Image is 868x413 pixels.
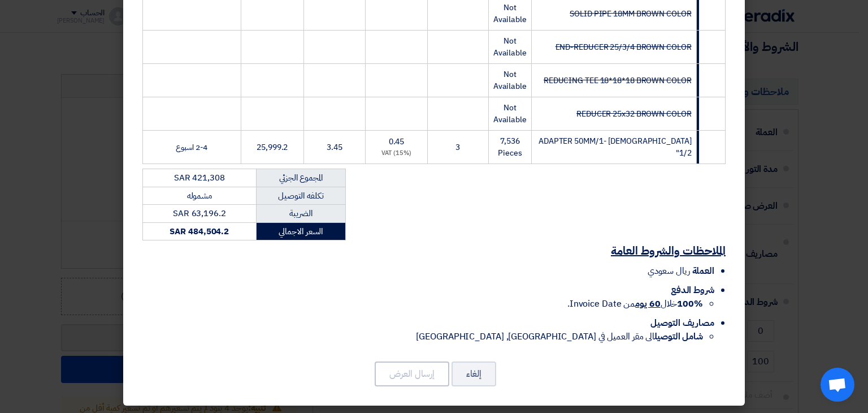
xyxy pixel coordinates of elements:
span: Not Available [493,2,527,25]
span: خلال من Invoice Date. [567,297,703,311]
u: 60 يوم [635,297,660,311]
span: Not Available [493,68,527,92]
strike: SOLID PIPE 18MM BROWN COLOR [570,8,691,20]
u: الملاحظات والشروط العامة [611,242,726,259]
button: إرسال العرض [375,362,449,386]
span: SAR 63,196.2 [173,207,226,220]
strike: END-REDUCER 25/3/4 BROWN COLOR [555,41,692,53]
strong: SAR 484,504.2 [170,225,229,238]
span: العملة [692,264,714,278]
span: 3.45 [327,141,342,153]
strong: 100% [677,297,703,311]
button: إلغاء [452,362,496,386]
td: الضريبة [256,205,345,223]
div: (15%) VAT [370,149,422,158]
span: 3 [455,141,460,153]
span: شروط الدفع [671,283,714,297]
span: ريال سعودي [648,264,690,278]
span: 25,999.2 [257,141,288,153]
span: مصاريف التوصيل [650,316,714,330]
span: مشموله [187,190,212,202]
strike: REDUCER 25x32 BROWN COLOR [576,108,692,120]
span: 0.45 [389,136,405,148]
li: الى مقر العميل في [GEOGRAPHIC_DATA], [GEOGRAPHIC_DATA] [142,330,703,343]
strike: REDUCING TEE 18*18*18 BROWN COLOR [544,75,692,87]
span: 2-4 اسبوع [176,141,207,153]
a: Open chat [821,368,854,402]
td: المجموع الجزئي [256,169,345,187]
span: Not Available [493,35,527,59]
td: تكلفه التوصيل [256,187,345,205]
td: SAR 421,308 [143,169,257,187]
strong: شامل التوصيل [654,330,703,343]
td: السعر الاجمالي [256,222,345,240]
span: Not Available [493,102,527,126]
span: [DEMOGRAPHIC_DATA] ADAPTER 50MM/1-1/2" [539,135,692,159]
span: 7,536 Pieces [498,135,522,159]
